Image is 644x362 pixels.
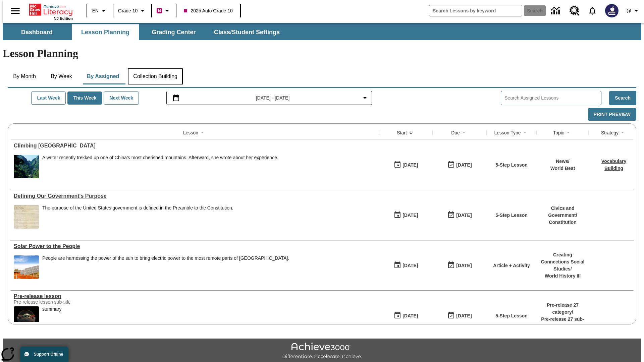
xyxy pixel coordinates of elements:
a: Resource Center, Will open in new tab [566,2,584,20]
p: Civics and Government / [540,205,585,219]
a: Notifications [584,2,601,19]
div: SubNavbar [3,24,286,40]
p: Creating Connections Social Studies / [540,251,585,273]
button: 07/01/25: First time the lesson was available [391,209,420,222]
div: Climbing Mount Tai [14,143,376,149]
span: Support Offline [34,352,63,357]
div: A writer recently trekked up one of China's most cherished mountains. Afterward, she wrote about ... [42,155,278,178]
img: Three solar panels are set up in front of a rural home with a thatched or grass roof [14,255,39,279]
span: [DATE] - [DATE] [256,95,290,102]
div: Lesson [183,129,198,136]
button: This Week [67,92,102,105]
div: Pre-release lesson sub-title [14,299,114,305]
button: Select a new avatar [601,2,623,19]
div: People are harnessing the power of the sun to bring electric power to the most remote parts of Af... [42,255,289,279]
img: 6000 stone steps to climb Mount Tai in Chinese countryside [14,155,39,178]
p: Pre-release 27 category / [540,302,585,316]
div: [DATE] [456,261,472,270]
img: Avatar [605,4,619,17]
button: Sort [619,129,627,137]
button: Collection Building [128,68,183,84]
a: Home [29,3,73,16]
button: Profile/Settings [623,5,644,17]
button: By Week [45,68,78,84]
input: search field [429,5,522,16]
div: Topic [553,129,564,136]
div: Solar Power to the People [14,243,376,249]
img: Achieve3000 Differentiate Accelerate Achieve [282,343,362,360]
div: The purpose of the United States government is defined in the Preamble to the Constitution. [42,205,233,211]
div: [DATE] [456,211,472,220]
span: 2025 Auto Grade 10 [184,7,232,14]
button: Dashboard [3,24,70,40]
button: 01/22/25: First time the lesson was available [391,309,420,322]
a: Vocabulary Building [601,159,626,171]
button: Sort [521,129,529,137]
button: Sort [460,129,468,137]
span: Grade 10 [118,7,138,14]
button: Lesson Planning [72,24,139,40]
div: Strategy [601,129,619,136]
div: [DATE] [456,161,472,169]
div: A writer recently trekked up one of China's most cherished mountains. Afterward, she wrote about ... [42,155,278,161]
button: Last Week [31,92,66,105]
p: News / [550,158,575,165]
div: summary [42,306,62,312]
div: summary [42,306,62,330]
button: Select the date range menu item [169,94,369,102]
span: @ [626,7,631,14]
p: World History III [540,273,585,280]
button: 06/30/26: Last day the lesson can be accessed [445,159,474,171]
button: Language: EN, Select a language [89,5,111,17]
p: 5-Step Lesson [495,312,528,319]
button: 07/22/25: First time the lesson was available [391,159,420,171]
button: Sort [564,129,572,137]
p: Constitution [540,219,585,226]
p: Article + Activity [493,262,530,269]
p: World Beat [550,165,575,172]
button: 03/31/26: Last day the lesson can be accessed [445,209,474,222]
span: EN [92,7,99,14]
div: [DATE] [402,312,418,320]
img: This historic document written in calligraphic script on aged parchment, is the Preamble of the C... [14,205,39,229]
a: Pre-release lesson, Lessons [14,293,376,299]
span: B [158,6,161,15]
div: SubNavbar [3,23,641,40]
button: Sort [407,129,415,137]
button: By Assigned [82,68,124,84]
div: Pre-release lesson [14,293,376,299]
div: Lesson Type [494,129,521,136]
div: [DATE] [402,261,418,270]
div: Start [397,129,407,136]
p: 5-Step Lesson [495,162,528,169]
span: NJ Edition [54,16,73,20]
a: Data Center [547,2,566,20]
div: People are harnessing the power of the sun to bring electric power to the most remote parts of [G... [42,255,289,261]
p: Pre-release 27 sub-category [540,316,585,330]
button: 04/13/26: Last day the lesson can be accessed [445,259,474,272]
h1: Lesson Planning [3,47,641,60]
div: Home [29,2,73,20]
button: By Month [8,68,41,84]
button: 04/07/25: First time the lesson was available [391,259,420,272]
input: Search Assigned Lessons [504,93,601,103]
button: Class/Student Settings [209,24,285,40]
div: The purpose of the United States government is defined in the Preamble to the Constitution. [42,205,233,229]
div: Defining Our Government's Purpose [14,193,376,199]
div: Due [451,129,460,136]
p: 5-Step Lesson [495,212,528,219]
div: [DATE] [456,312,472,320]
button: Open side menu [5,1,25,21]
svg: Collapse Date Range Filter [361,94,369,102]
div: [DATE] [402,211,418,220]
button: Boost Class color is violet red. Change class color [154,5,174,17]
button: 01/25/26: Last day the lesson can be accessed [445,309,474,322]
button: Next Week [104,92,139,105]
img: hero alt text [14,306,39,330]
button: Grading Center [140,24,207,40]
button: Print Preview [588,108,636,121]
